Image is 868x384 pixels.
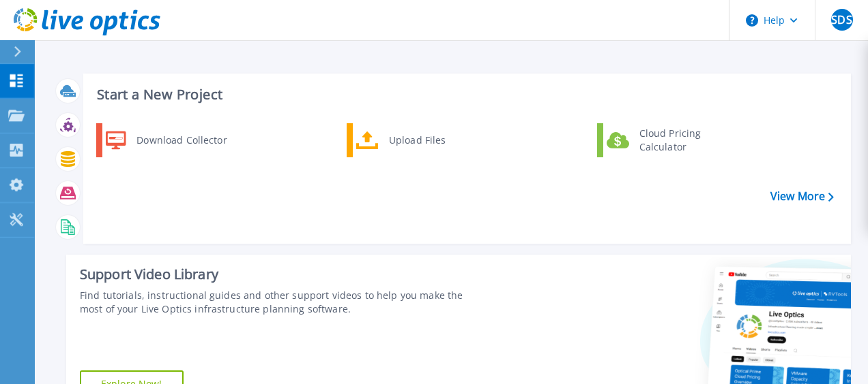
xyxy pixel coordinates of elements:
[633,127,734,154] div: Cloud Pricing Calculator
[96,123,236,157] a: Download Collector
[130,127,233,154] div: Download Collector
[382,127,483,154] div: Upload Files
[597,123,737,157] a: Cloud Pricing Calculator
[80,266,488,283] div: Support Video Library
[831,14,852,25] span: SDS
[347,123,487,157] a: Upload Files
[97,87,833,102] h3: Start a New Project
[80,289,488,316] div: Find tutorials, instructional guides and other support videos to help you make the most of your L...
[770,190,834,203] a: View More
